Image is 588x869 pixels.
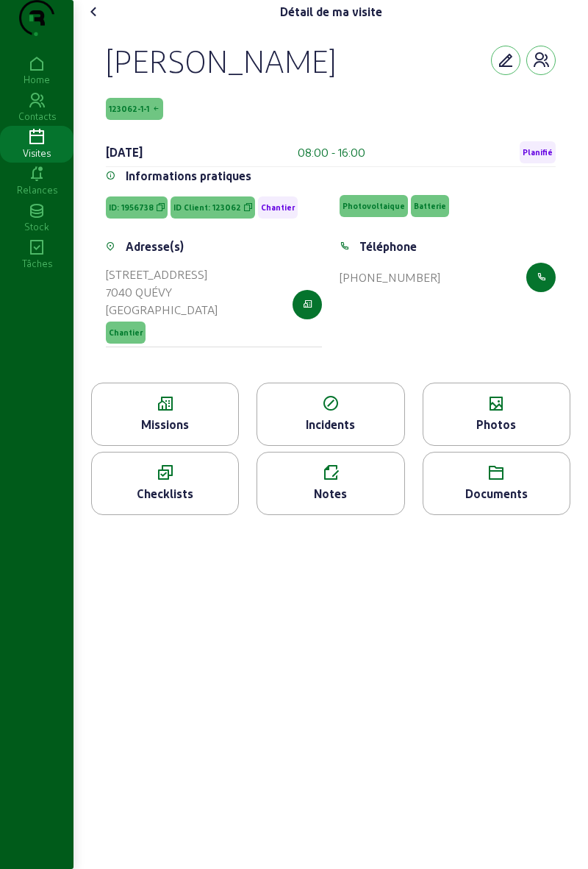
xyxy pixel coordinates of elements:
div: Incidents [257,416,404,433]
span: Photovoltaique [343,201,405,211]
div: Détail de ma visite [280,3,382,21]
div: Téléphone [359,238,417,255]
div: [STREET_ADDRESS] [106,266,218,283]
div: [PHONE_NUMBER] [340,269,440,286]
div: 7040 QUÉVY [106,283,218,301]
span: ID Client: 123062 [173,202,241,213]
div: Missions [92,416,238,433]
div: Notes [257,485,404,503]
div: 08:00 - 16:00 [298,143,365,161]
div: [PERSON_NAME] [106,41,336,79]
span: Chantier [109,327,143,338]
div: Documents [423,485,570,503]
div: Checklists [92,485,238,503]
span: Planifié [523,147,553,157]
div: [GEOGRAPHIC_DATA] [106,301,218,319]
span: Chantier [261,202,295,213]
div: Photos [423,416,570,433]
span: ID: 1956738 [109,202,154,213]
span: 123062-1-1 [109,104,149,114]
div: [DATE] [106,143,143,161]
div: Adresse(s) [126,238,184,255]
div: Informations pratiques [126,167,251,185]
span: Batterie [414,201,446,211]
